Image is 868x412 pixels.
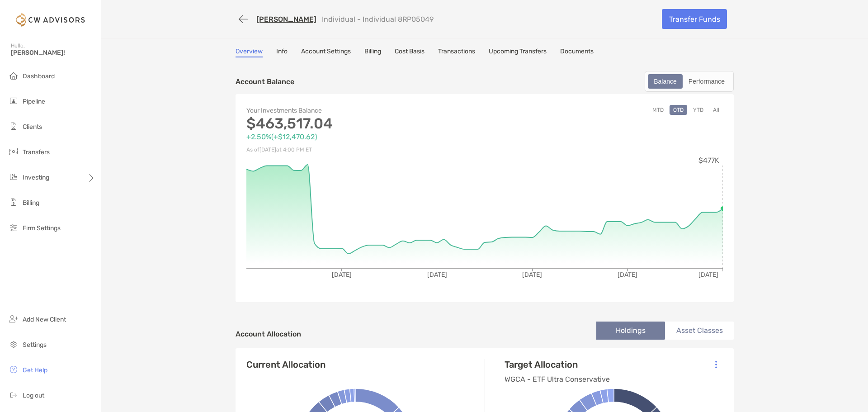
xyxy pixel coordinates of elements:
[246,118,485,129] p: $463,517.04
[23,148,50,156] span: Transfers
[505,374,610,385] p: WGCA - ETF Ultra Conservative
[8,339,19,350] img: settings icon
[438,47,475,57] a: Transactions
[649,105,667,115] button: MTD
[23,123,42,131] span: Clients
[236,330,301,338] h4: Account Allocation
[489,47,547,57] a: Upcoming Transfers
[23,98,45,105] span: Pipeline
[11,4,90,36] img: Zoe Logo
[8,70,19,81] img: dashboard icon
[23,366,47,374] span: Get Help
[8,171,19,182] img: investing icon
[23,341,47,349] span: Settings
[23,224,61,232] span: Firm Settings
[8,95,19,106] img: pipeline icon
[618,271,637,279] tspan: [DATE]
[8,389,19,400] img: logout icon
[8,197,19,208] img: billing icon
[236,47,263,57] a: Overview
[8,313,19,324] img: add_new_client icon
[246,144,485,156] p: As of [DATE] at 4:00 PM ET
[23,199,39,207] span: Billing
[505,359,610,370] h4: Target Allocation
[522,271,542,279] tspan: [DATE]
[301,47,351,57] a: Account Settings
[665,322,734,340] li: Asset Classes
[689,105,707,115] button: YTD
[8,364,19,375] img: get-help icon
[715,360,717,369] img: Icon List Menu
[246,105,485,116] p: Your Investments Balance
[23,392,44,399] span: Log out
[246,131,485,142] p: +2.50% ( +$12,470.62 )
[332,271,352,279] tspan: [DATE]
[698,156,719,165] tspan: $477K
[684,75,730,88] div: Performance
[596,322,665,340] li: Holdings
[8,222,19,233] img: firm-settings icon
[645,71,734,92] div: segmented control
[364,47,381,57] a: Billing
[23,72,55,80] span: Dashboard
[662,9,727,29] a: Transfer Funds
[23,316,66,323] span: Add New Client
[11,49,95,57] span: [PERSON_NAME]!
[649,75,682,88] div: Balance
[246,359,325,370] h4: Current Allocation
[23,174,49,181] span: Investing
[709,105,723,115] button: All
[560,47,594,57] a: Documents
[8,121,19,132] img: clients icon
[236,76,294,87] p: Account Balance
[698,271,718,279] tspan: [DATE]
[322,15,434,24] p: Individual - Individual 8RP05049
[427,271,447,279] tspan: [DATE]
[395,47,425,57] a: Cost Basis
[670,105,687,115] button: QTD
[276,47,288,57] a: Info
[256,15,316,24] a: [PERSON_NAME]
[8,146,19,157] img: transfers icon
